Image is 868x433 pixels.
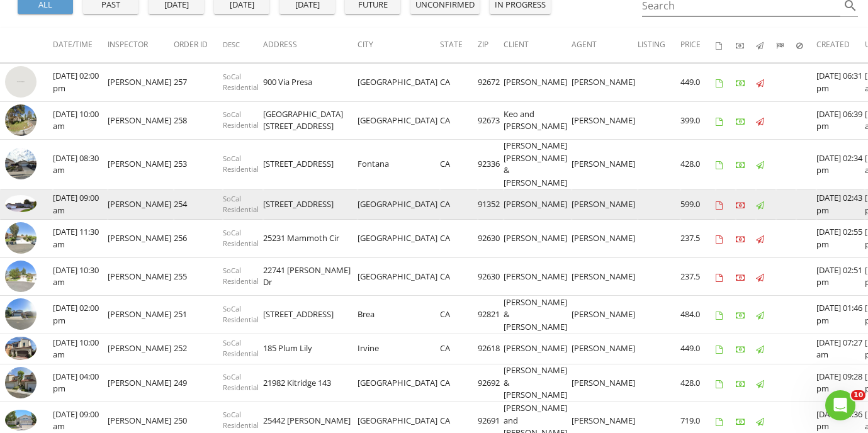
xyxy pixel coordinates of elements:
[174,364,223,402] td: 249
[680,257,716,296] td: 237.5
[440,28,478,63] th: State: Not sorted.
[504,64,572,102] td: [PERSON_NAME]
[851,390,865,400] span: 10
[572,364,638,402] td: [PERSON_NAME]
[53,39,93,50] span: Date/Time
[358,220,440,258] td: [GEOGRAPHIC_DATA]
[5,148,37,179] img: streetview
[174,220,223,258] td: 256
[53,334,108,364] td: [DATE] 10:00 am
[53,296,108,334] td: [DATE] 02:00 pm
[223,372,259,392] span: SoCal Residential
[263,140,358,189] td: [STREET_ADDRESS]
[504,39,529,50] span: Client
[680,364,716,402] td: 428.0
[440,364,478,402] td: CA
[223,304,259,324] span: SoCal Residential
[572,39,597,50] span: Agent
[263,364,358,402] td: 21982 Kitridge 143
[572,220,638,258] td: [PERSON_NAME]
[440,189,478,220] td: CA
[816,364,865,402] td: [DATE] 09:28 pm
[108,296,174,334] td: [PERSON_NAME]
[53,189,108,220] td: [DATE] 09:00 am
[572,140,638,189] td: [PERSON_NAME]
[816,64,865,102] td: [DATE] 06:31 pm
[478,140,504,189] td: 92336
[440,220,478,258] td: CA
[174,64,223,102] td: 257
[504,140,572,189] td: [PERSON_NAME] [PERSON_NAME] & [PERSON_NAME]
[174,101,223,140] td: 258
[5,195,37,212] img: 9362019%2Fcover_photos%2FVdDQNTmFkIJU12eYiUKd%2Fsmall.jpg
[478,220,504,258] td: 92630
[263,334,358,364] td: 185 Plum Lily
[504,189,572,220] td: [PERSON_NAME]
[680,140,716,189] td: 428.0
[478,101,504,140] td: 92673
[478,296,504,334] td: 92821
[504,334,572,364] td: [PERSON_NAME]
[680,220,716,258] td: 237.5
[174,296,223,334] td: 251
[440,39,463,50] span: State
[478,257,504,296] td: 92630
[504,220,572,258] td: [PERSON_NAME]
[108,101,174,140] td: [PERSON_NAME]
[223,40,240,49] span: Desc
[223,28,263,63] th: Desc: Not sorted.
[816,189,865,220] td: [DATE] 02:43 pm
[5,410,37,430] img: 9286247%2Fcover_photos%2F4yNCScjizHLUorBMWYbY%2Fsmall.jpg
[796,28,816,63] th: Canceled: Not sorted.
[638,28,680,63] th: Listing: Not sorted.
[680,334,716,364] td: 449.0
[263,257,358,296] td: 22741 [PERSON_NAME] Dr
[478,364,504,402] td: 92692
[174,140,223,189] td: 253
[5,337,37,361] img: 9327703%2Fcover_photos%2Ft0dH74kzmHp3kQTCgaet%2Fsmall.jpg
[223,228,259,248] span: SoCal Residential
[504,101,572,140] td: Keo and [PERSON_NAME]
[680,101,716,140] td: 399.0
[776,28,796,63] th: Submitted: Not sorted.
[263,39,297,50] span: Address
[478,64,504,102] td: 92672
[53,140,108,189] td: [DATE] 08:30 am
[53,28,108,63] th: Date/Time: Not sorted.
[816,334,865,364] td: [DATE] 07:27 am
[108,189,174,220] td: [PERSON_NAME]
[572,28,638,63] th: Agent: Not sorted.
[572,296,638,334] td: [PERSON_NAME]
[440,296,478,334] td: CA
[816,39,850,50] span: Created
[504,257,572,296] td: [PERSON_NAME]
[816,220,865,258] td: [DATE] 02:55 pm
[478,189,504,220] td: 91352
[108,28,174,63] th: Inspector: Not sorted.
[5,367,37,398] img: streetview
[816,296,865,334] td: [DATE] 01:46 pm
[816,28,865,63] th: Created: Not sorted.
[680,64,716,102] td: 449.0
[108,334,174,364] td: [PERSON_NAME]
[223,72,259,92] span: SoCal Residential
[223,410,259,430] span: SoCal Residential
[358,364,440,402] td: [GEOGRAPHIC_DATA]
[358,296,440,334] td: Brea
[53,364,108,402] td: [DATE] 04:00 pm
[174,28,223,63] th: Order ID: Not sorted.
[572,64,638,102] td: [PERSON_NAME]
[358,189,440,220] td: [GEOGRAPHIC_DATA]
[440,140,478,189] td: CA
[716,28,736,63] th: Agreements signed: Not sorted.
[263,220,358,258] td: 25231 Mammoth Cir
[440,101,478,140] td: CA
[5,66,37,98] img: streetview
[108,257,174,296] td: [PERSON_NAME]
[358,64,440,102] td: [GEOGRAPHIC_DATA]
[174,257,223,296] td: 255
[638,39,665,50] span: Listing
[440,334,478,364] td: CA
[53,257,108,296] td: [DATE] 10:30 am
[572,101,638,140] td: [PERSON_NAME]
